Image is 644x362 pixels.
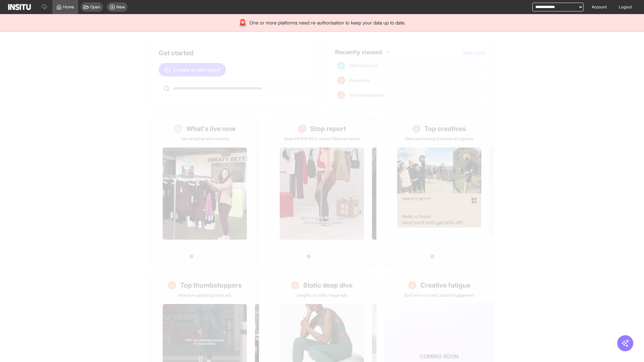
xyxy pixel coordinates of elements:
span: Open [90,4,100,10]
span: New [116,4,125,10]
span: Home [63,4,74,10]
div: 🚨 [238,18,247,27]
img: Logo [8,4,31,10]
span: One or more platforms need re-authorisation to keep your data up to date. [250,19,406,26]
